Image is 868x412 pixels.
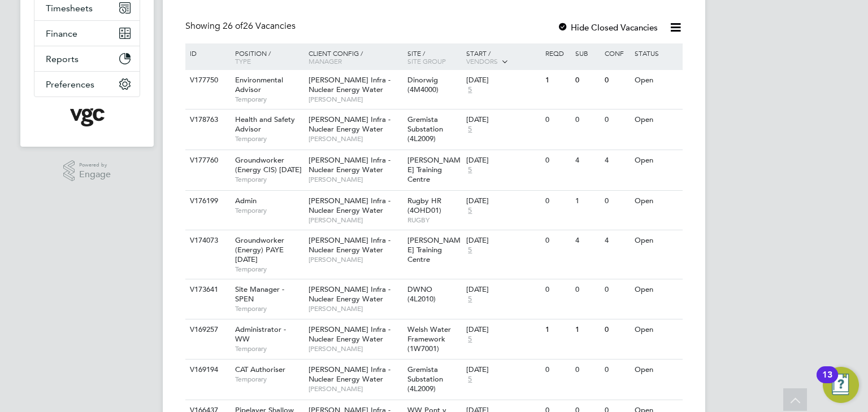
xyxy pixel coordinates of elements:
span: 5 [466,295,474,304]
div: 0 [542,360,572,380]
div: [DATE] [466,285,540,295]
span: [PERSON_NAME] Infra - Nuclear Energy Water [309,325,390,344]
div: 0 [542,191,572,212]
span: Temporary [235,175,303,184]
img: vgcgroup-logo-retina.png [70,108,105,126]
span: 5 [466,335,474,344]
div: V169194 [187,360,227,380]
label: Hide Closed Vacancies [557,22,658,33]
div: V174073 [187,230,227,251]
span: 5 [466,246,474,255]
span: [PERSON_NAME] Training Centre [407,235,461,264]
span: Environmental Advisor [235,75,283,94]
div: Open [632,319,681,340]
span: RUGBY [407,216,461,225]
span: Finance [46,28,77,39]
div: [DATE] [466,325,540,335]
div: Open [632,230,681,251]
div: [DATE] [466,365,540,375]
div: 0 [602,279,631,300]
div: Conf [602,43,631,63]
span: [PERSON_NAME] [309,344,402,353]
div: 13 [822,375,832,389]
div: Showing [185,20,298,32]
div: [DATE] [466,196,540,206]
span: Temporary [235,344,303,353]
div: Open [632,191,681,212]
div: Start / [463,43,542,72]
span: Site Group [407,56,446,65]
div: 0 [602,319,631,340]
span: Powered by [79,160,111,170]
div: 0 [572,109,602,130]
div: 4 [602,230,631,251]
div: Site / [405,43,464,71]
span: Administrator - WW [235,325,286,344]
span: DWNO (4L2010) [407,284,436,304]
a: Powered byEngage [63,160,111,182]
div: 0 [602,109,631,130]
span: 26 of [223,20,243,32]
button: Open Resource Center, 13 new notifications [823,367,859,403]
div: [DATE] [466,236,540,246]
div: 0 [542,150,572,171]
div: Position / [227,43,306,71]
div: Open [632,70,681,91]
div: 0 [602,70,631,91]
span: Timesheets [46,3,93,14]
div: Reqd [542,43,572,63]
div: Open [632,150,681,171]
div: V169257 [187,319,227,340]
span: [PERSON_NAME] Infra - Nuclear Energy Water [309,115,390,134]
span: [PERSON_NAME] [309,95,402,104]
span: [PERSON_NAME] [309,134,402,143]
span: Temporary [235,375,303,384]
span: Gremista Substation (4L2009) [407,115,443,143]
span: Temporary [235,265,303,274]
span: 5 [466,125,474,134]
div: 0 [572,279,602,300]
span: 5 [466,206,474,216]
div: V173641 [187,279,227,300]
span: Temporary [235,206,303,215]
div: 0 [602,360,631,380]
span: Type [235,56,251,65]
div: 0 [542,230,572,251]
div: 4 [572,230,602,251]
span: Gremista Substation (4L2009) [407,365,443,393]
span: Reports [46,54,79,64]
div: 0 [572,360,602,380]
div: Open [632,360,681,380]
span: Groundworker (Energy) PAYE [DATE] [235,235,284,264]
div: V177760 [187,150,227,171]
span: 5 [466,375,474,384]
div: ID [187,43,227,63]
button: Reports [34,46,140,71]
span: Rugby HR (4OHD01) [407,196,441,215]
button: Preferences [34,72,140,97]
span: 5 [466,165,474,175]
span: Manager [309,56,342,65]
span: [PERSON_NAME] [309,255,402,264]
span: [PERSON_NAME] Infra - Nuclear Energy Water [309,284,390,304]
div: 0 [542,279,572,300]
div: V178763 [187,109,227,130]
span: [PERSON_NAME] Training Centre [407,155,461,184]
span: [PERSON_NAME] [309,175,402,184]
div: 1 [542,319,572,340]
span: Engage [79,170,111,179]
button: Finance [34,21,140,46]
div: [DATE] [466,156,540,165]
div: V177750 [187,70,227,91]
span: [PERSON_NAME] Infra - Nuclear Energy Water [309,365,390,384]
span: [PERSON_NAME] Infra - Nuclear Energy Water [309,75,390,94]
div: [DATE] [466,76,540,85]
span: Dinorwig (4M4000) [407,75,439,94]
span: Groundworker (Energy CIS) [DATE] [235,155,302,174]
a: Go to home page [34,108,140,126]
span: 5 [466,85,474,95]
div: Open [632,279,681,300]
span: Vendors [466,56,498,65]
span: Temporary [235,134,303,143]
div: 1 [572,319,602,340]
